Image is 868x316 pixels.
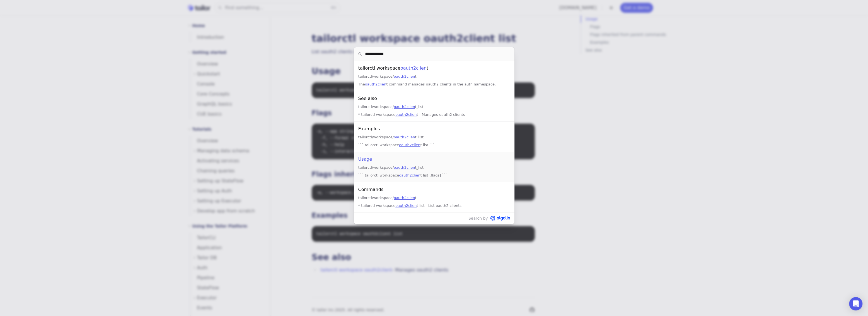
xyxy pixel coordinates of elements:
[394,105,415,109] mark: oauth2clien
[394,165,415,170] mark: oauth2clien
[394,135,415,139] mark: oauth2clien
[395,112,417,117] mark: oauth2clien
[358,64,510,72] div: tailorctl workspace t
[358,172,510,179] div: ``` tailorctl workspace t list [flags] ```
[490,216,510,221] svg: Algolia
[358,155,510,163] div: Usage
[358,202,510,209] div: * tailorctl workspace t list - List oauth2 clients
[399,173,420,177] mark: oauth2clien
[394,74,415,79] mark: oauth2clien
[399,143,420,147] mark: oauth2clien
[365,82,386,86] mark: oauth2clien
[358,95,510,102] div: See also
[358,73,510,80] div: tailorctl/workspace/ t
[849,297,862,310] div: Open Intercom Messenger
[358,164,510,171] div: tailorctl/workspace/ t_list
[395,204,417,208] mark: oauth2clien
[400,65,427,71] mark: oauth2clien
[358,195,510,201] div: tailorctl/workspace/ t
[358,104,510,110] div: tailorctl/workspace/ t_list
[358,134,510,141] div: tailorctl/workspace/ t_list
[354,212,514,224] p: Search by
[358,125,510,133] div: Examples
[358,186,510,193] div: Commands
[394,196,415,200] mark: oauth2clien
[358,142,510,148] div: ``` tailorctl workspace t list ```
[358,81,510,88] div: The t command manages oauth2 clients in the auth namespace.
[358,111,510,118] div: * tailorctl workspace t - Manages oauth2 clients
